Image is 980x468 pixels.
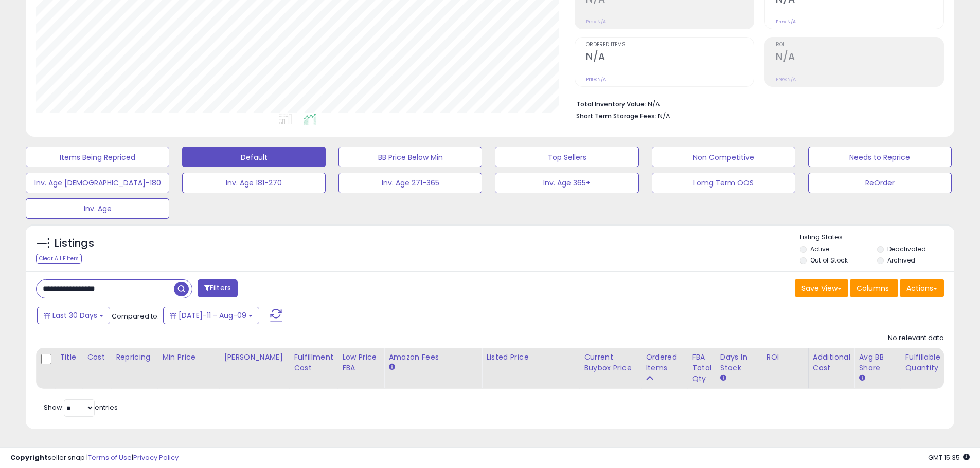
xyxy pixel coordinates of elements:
button: Lomg Term OOS [652,173,795,193]
small: Prev: N/A [776,76,796,82]
span: Last 30 Days [52,310,97,321]
b: Short Term Storage Fees: [576,111,656,120]
button: Inv. Age [26,198,169,219]
button: [DATE]-11 - Aug-09 [163,307,259,324]
button: BB Price Below Min [338,147,482,167]
span: Show: entries [44,403,118,413]
button: ReOrder [808,173,952,193]
div: Current Buybox Price [584,352,637,373]
button: Actions [900,279,944,297]
h2: N/A [776,51,943,65]
div: Min Price [162,352,215,363]
button: Inv. Age 181-270 [182,173,326,193]
b: Total Inventory Value: [576,100,646,108]
button: Save View [795,279,848,297]
button: Inv. Age 365+ [495,173,638,193]
button: Inv. Age [DEMOGRAPHIC_DATA]-180 [26,173,169,193]
div: Fulfillment Cost [294,352,333,373]
span: N/A [658,111,670,121]
div: Repricing [116,352,153,363]
button: Items Being Repriced [26,147,169,167]
div: Avg BB Share [859,352,896,373]
button: Filters [198,279,238,297]
div: ROI [767,352,804,363]
h2: N/A [586,51,754,65]
div: Listed Price [486,352,575,363]
small: Days In Stock. [720,373,726,383]
button: Top Sellers [495,147,638,167]
span: 2025-09-9 15:35 GMT [928,453,970,462]
h5: Listings [55,236,94,251]
div: seller snap | | [10,453,179,463]
div: Additional Cost [813,352,850,373]
span: ROI [776,42,943,48]
span: Ordered Items [586,42,754,48]
div: Amazon Fees [388,352,477,363]
label: Archived [887,256,915,265]
div: Days In Stock [720,352,758,373]
label: Deactivated [887,245,926,253]
small: Prev: N/A [586,18,606,25]
a: Terms of Use [88,453,132,462]
button: Default [182,147,326,167]
div: Cost [87,352,107,363]
strong: Copyright [10,453,48,462]
button: Last 30 Days [37,307,110,324]
li: N/A [576,97,936,109]
div: [PERSON_NAME] [224,352,285,363]
small: Prev: N/A [586,76,606,82]
button: Columns [850,279,898,297]
div: Clear All Filters [36,254,82,264]
small: Avg BB Share. [859,373,865,383]
span: Columns [857,283,889,293]
div: FBA Total Qty [692,352,711,384]
small: Prev: N/A [776,18,796,25]
div: Title [60,352,78,363]
a: Privacy Policy [133,453,179,462]
div: Low Price FBA [342,352,380,373]
p: Listing States: [800,233,954,242]
button: Needs to Reprice [808,147,952,167]
button: Inv. Age 271-365 [338,173,482,193]
button: Non Competitive [652,147,795,167]
div: Ordered Items [646,352,683,373]
label: Out of Stock [810,256,848,265]
label: Active [810,245,829,253]
div: No relevant data [888,333,944,343]
span: Compared to: [112,311,159,321]
span: [DATE]-11 - Aug-09 [179,310,246,321]
small: Amazon Fees. [388,363,395,372]
div: Fulfillable Quantity [905,352,940,373]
